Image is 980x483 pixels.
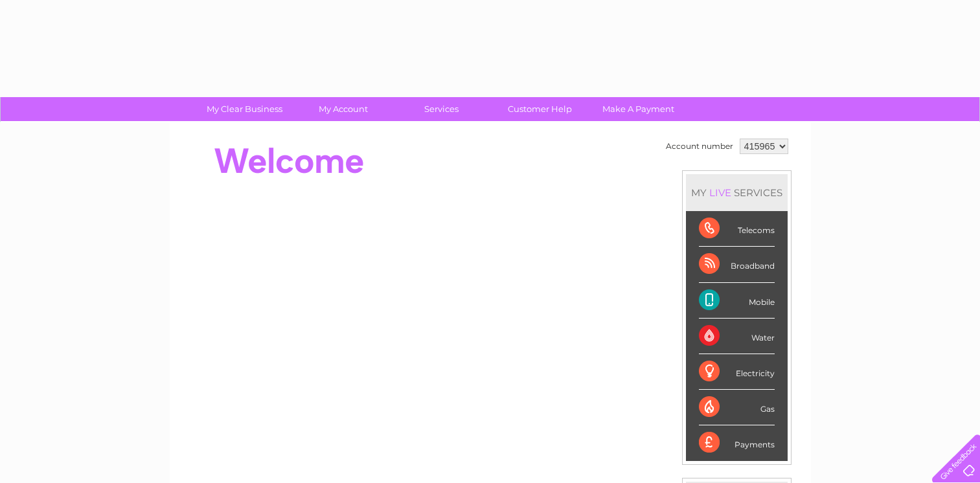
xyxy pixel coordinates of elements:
[290,97,396,121] a: My Account
[699,211,775,247] div: Telecoms
[699,283,775,319] div: Mobile
[191,97,298,121] a: My Clear Business
[699,247,775,282] div: Broadband
[699,390,775,425] div: Gas
[686,174,788,211] div: MY SERVICES
[663,135,736,157] td: Account number
[699,319,775,354] div: Water
[486,97,593,121] a: Customer Help
[585,97,692,121] a: Make A Payment
[388,97,495,121] a: Services
[699,425,775,460] div: Payments
[699,354,775,390] div: Electricity
[707,186,734,199] div: LIVE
